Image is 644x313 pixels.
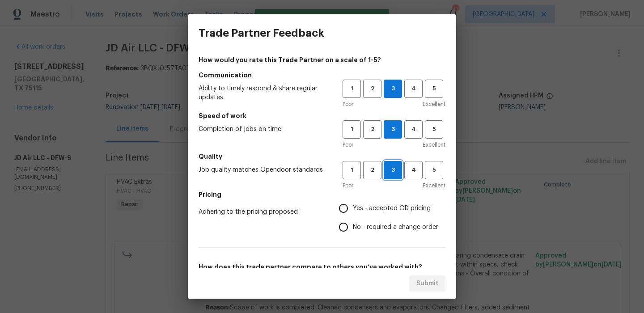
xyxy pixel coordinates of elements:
button: 2 [363,161,381,179]
span: Yes - accepted OD pricing [353,204,431,213]
span: 3 [384,84,402,94]
h5: How does this trade partner compare to others you’ve worked with? [199,262,445,271]
button: 1 [343,80,361,98]
span: Excellent [423,100,445,109]
span: Poor [343,140,353,149]
h4: How would you rate this Trade Partner on a scale of 1-5? [199,55,445,64]
button: 5 [425,161,443,179]
span: Completion of jobs on time [199,125,328,134]
button: 2 [363,120,381,139]
h5: Communication [199,71,445,80]
button: 3 [384,120,402,139]
button: 5 [425,80,443,98]
span: 5 [426,84,442,94]
h3: Trade Partner Feedback [199,27,324,39]
span: No - required a change order [353,223,438,232]
button: 2 [363,80,381,98]
span: 1 [343,165,360,175]
span: Excellent [423,140,445,149]
button: 4 [404,80,423,98]
button: 1 [343,161,361,179]
button: 1 [343,120,361,139]
h5: Pricing [199,190,445,199]
span: Adhering to the pricing proposed [199,207,325,216]
button: 4 [404,120,423,139]
h5: Speed of work [199,111,445,120]
button: 3 [384,80,402,98]
span: 4 [405,124,422,135]
span: 4 [405,84,422,94]
span: 3 [384,124,402,135]
span: 2 [364,124,381,135]
span: 1 [343,84,360,94]
span: 2 [364,165,381,175]
span: Excellent [423,181,445,190]
span: 1 [343,124,360,135]
button: 5 [425,120,443,139]
h5: Quality [199,152,445,161]
span: Poor [343,100,353,109]
span: 3 [384,165,402,175]
span: 2 [364,84,381,94]
button: 3 [384,161,402,179]
span: Job quality matches Opendoor standards [199,165,328,174]
span: 5 [426,124,442,135]
span: 5 [426,165,442,175]
button: 4 [404,161,423,179]
span: Ability to timely respond & share regular updates [199,84,328,102]
span: 4 [405,165,422,175]
div: Pricing [339,199,445,237]
span: Poor [343,181,353,190]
